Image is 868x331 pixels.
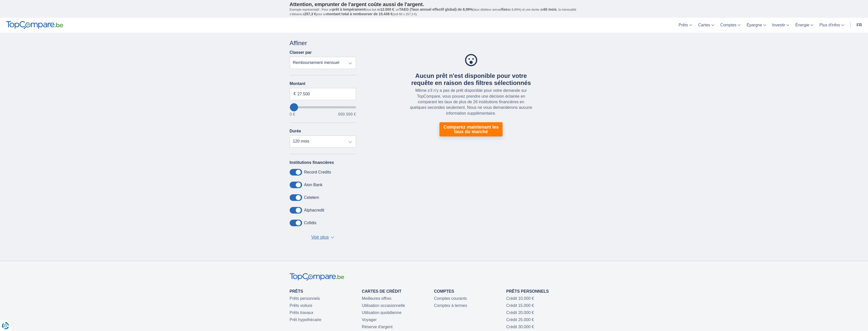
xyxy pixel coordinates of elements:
a: Crédit 20.000 € [506,310,534,315]
span: ▼ [331,236,334,238]
a: Prêts personnels [506,289,549,293]
a: Prêts voiture [290,303,312,308]
a: Comptes courants [434,296,467,301]
label: Record Credits [304,170,331,175]
a: Crédit 15.000 € [506,303,534,308]
a: Prêts [290,289,303,293]
a: Plus d'infos [816,18,847,33]
label: Durée [290,129,301,133]
span: € [294,91,296,97]
a: Prêts personnels [290,296,320,301]
div: Aucun prêt n'est disponible pour votre requête en raison des filtres sélectionnés [409,72,533,87]
span: Voir plus [311,234,329,241]
span: TAEG (Taux annuel effectif global) de 8,99% [399,7,473,11]
a: Meilleures offres [362,296,392,301]
span: 0 € [290,112,295,116]
a: Crédit 25.000 € [506,318,534,322]
button: Voir plus ▼ [310,234,336,241]
a: Crédit 10.000 € [506,296,534,301]
a: Réserve d'argent [362,325,393,329]
a: Utilisation quotidienne [362,310,402,315]
span: 999.999 € [338,112,356,116]
label: Alphacredit [304,208,324,213]
span: 12.500 € [380,7,394,11]
a: Prêts [676,18,695,33]
a: Énergie [792,18,816,33]
a: Investir [769,18,792,33]
img: Aucun prêt n'est disponible pour votre requête en raison des filtres sélectionnés [465,54,477,66]
label: Aion Bank [304,183,323,187]
span: fixe [501,7,507,11]
label: Montant [290,81,356,86]
div: Affiner [290,39,356,47]
span: montant total à rembourser de 15.438 € [326,12,393,16]
a: Comptes [717,18,744,33]
label: Classer par [290,50,312,55]
span: 257,3 € [304,12,316,16]
a: Prêts travaux [290,310,313,315]
img: TopCompare [290,273,344,281]
a: Épargne [744,18,769,33]
a: Voyager [362,318,377,322]
img: TopCompare [6,21,63,29]
a: Comparez maintenant les taux du marché [439,122,503,136]
label: Institutions financières [290,160,334,165]
a: Utilisation occasionnelle [362,303,405,308]
a: Cartes [695,18,717,33]
a: Comptes à termes [434,303,467,308]
label: Cetelem [304,195,319,200]
label: Cofidis [304,221,317,225]
input: wantToBorrow [290,106,356,108]
p: Attention, emprunter de l'argent coûte aussi de l'argent. [290,1,579,7]
a: Crédit 30.000 € [506,325,534,329]
a: Comptes [434,289,454,293]
a: Cartes de Crédit [362,289,401,293]
a: fr [854,18,865,33]
p: Exemple représentatif : Pour un tous but de , un (taux débiteur annuel de 8,99%) et une durée de ... [290,7,579,16]
span: 60 mois [544,7,557,11]
div: Même s'il n'y a pas de prêt disponible pour votre demande sur TopCompare, vous pouvez prendre une... [409,88,533,116]
span: prêt à tempérament [332,7,365,11]
a: Prêt hypothécaire [290,318,321,322]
